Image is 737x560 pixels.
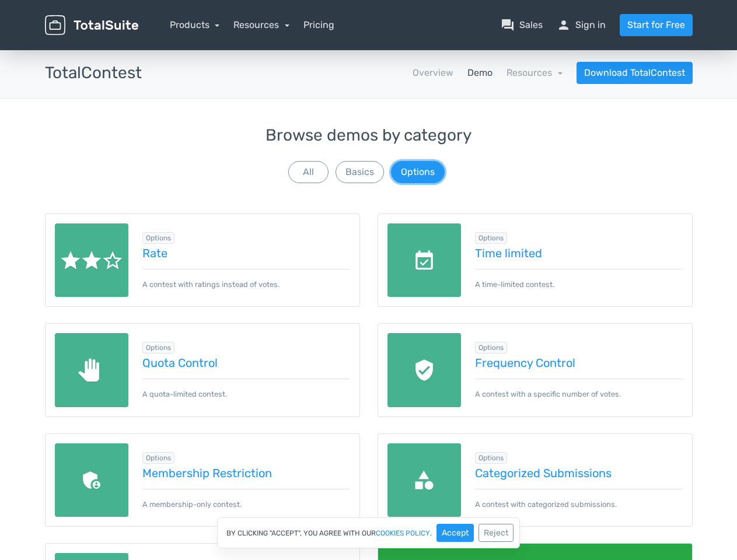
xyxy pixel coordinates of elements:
[436,524,474,542] button: Accept
[45,127,693,145] h3: Browse demos by category
[501,18,515,32] span: question_answer
[387,443,462,517] img: categories.png.webp
[501,18,543,32] a: question_answerSales
[142,467,350,480] a: Membership Restriction
[475,269,683,290] p: A time-limited contest.
[376,530,430,537] a: cookies policy
[475,342,507,353] span: Browse all in Options
[142,269,350,290] p: A contest with ratings instead of votes.
[467,66,493,80] a: Demo
[577,62,693,84] a: Download TotalContest
[55,223,129,297] img: rate.png.webp
[475,356,683,369] a: Frequency Control
[478,524,514,542] button: Reject
[142,247,350,260] a: Rate
[620,14,693,36] a: Start for Free
[413,66,453,80] a: Overview
[217,517,520,548] div: By clicking "Accept", you agree with our .
[336,161,384,183] button: Basics
[45,15,138,36] img: TotalSuite for WordPress
[233,19,289,30] a: Resources
[303,18,334,32] a: Pricing
[475,467,683,480] a: Categorized Submissions
[557,18,606,32] a: personSign in
[142,379,350,400] p: A quota-limited contest.
[557,18,571,32] span: person
[475,489,683,510] p: A contest with categorized submissions.
[475,232,507,244] span: Browse all in Options
[45,64,142,82] h3: TotalContest
[142,489,350,510] p: A membership-only contest.
[391,161,445,183] button: Options
[475,452,507,464] span: Browse all in Options
[142,232,174,244] span: Browse all in Options
[55,443,129,517] img: members-only.png.webp
[507,67,563,78] a: Resources
[288,161,329,183] button: All
[55,333,129,407] img: quota-limited.png.webp
[142,342,174,353] span: Browse all in Options
[475,247,683,260] a: Time limited
[170,19,220,30] a: Products
[142,452,174,464] span: Browse all in Options
[475,379,683,400] p: A contest with a specific number of votes.
[387,333,462,407] img: recaptcha.png.webp
[387,223,462,297] img: date-limited.png.webp
[142,356,350,369] a: Quota Control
